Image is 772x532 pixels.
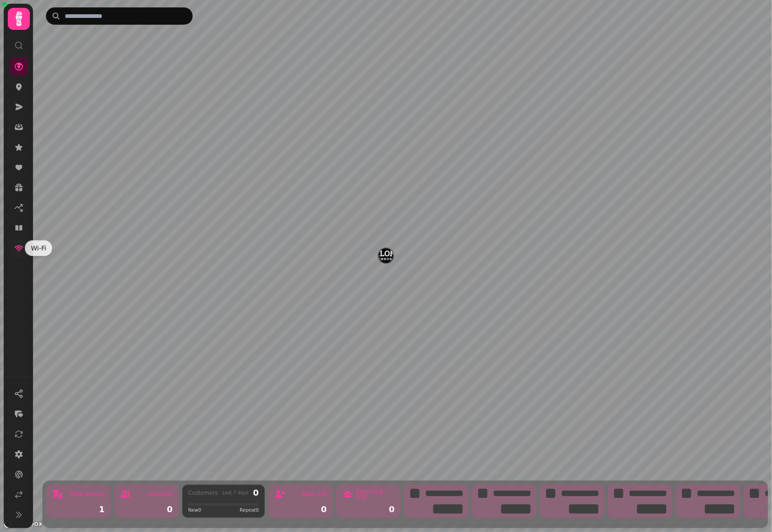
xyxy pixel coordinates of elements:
[25,241,52,256] div: Wi-Fi
[120,505,173,514] div: 0
[148,492,173,497] div: Contacts
[222,491,248,495] div: Last 7 days
[3,519,43,529] a: Mapbox logo
[253,489,259,497] div: 0
[274,505,327,514] div: 0
[379,248,393,263] button: Malones Irish Bar
[240,507,259,514] span: Repeat 0
[188,507,201,514] span: New 0
[379,248,393,266] div: Map marker
[70,492,105,497] div: Total Venues
[302,492,327,497] div: New (7d)
[52,505,105,514] div: 1
[356,489,395,500] div: Returning (7d)
[188,490,218,496] div: Customers
[342,505,395,514] div: 0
